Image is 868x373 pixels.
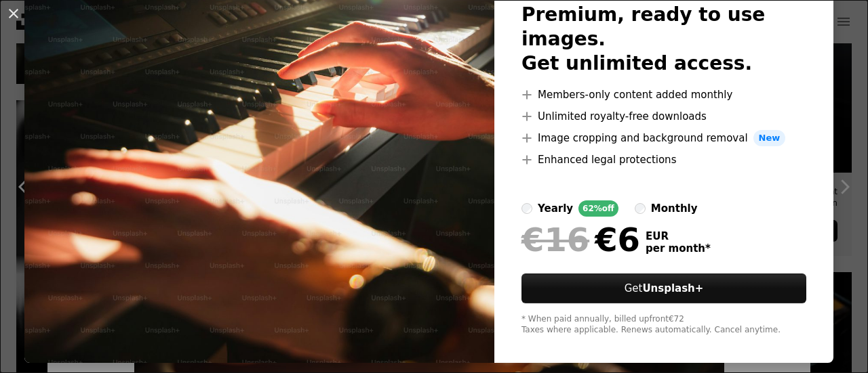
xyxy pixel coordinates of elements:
span: New [753,130,786,146]
li: Members-only content added monthly [521,87,806,103]
h2: Premium, ready to use images. Get unlimited access. [521,3,806,76]
li: Enhanced legal protections [521,152,806,168]
span: €16 [521,222,589,257]
a: GetUnsplash+ [521,273,806,303]
div: €6 [521,222,640,257]
span: EUR [646,230,711,242]
li: Unlimited royalty-free downloads [521,108,806,125]
div: yearly [538,200,573,217]
div: * When paid annually, billed upfront €72 Taxes where applicable. Renews automatically. Cancel any... [521,314,806,336]
input: monthly [635,203,646,214]
li: Image cropping and background removal [521,130,806,146]
input: yearly62%off [521,203,532,214]
div: 62% off [578,200,618,217]
div: monthly [651,200,698,217]
span: per month * [646,242,711,255]
strong: Unsplash+ [642,282,703,294]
